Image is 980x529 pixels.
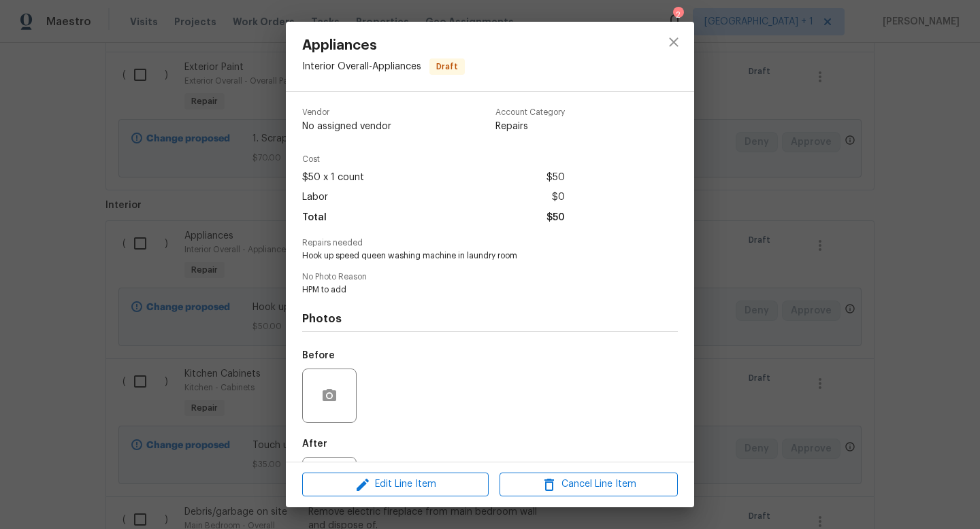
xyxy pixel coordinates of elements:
h5: After [302,439,327,449]
span: Labor [302,188,328,207]
span: HPM to add [302,284,640,296]
span: Account Category [495,108,565,117]
span: Hook up speed queen washing machine in laundry room [302,250,640,262]
span: Vendor [302,108,391,117]
button: close [657,26,690,58]
span: Cancel Line Item [504,476,674,493]
span: Repairs needed [302,239,678,248]
span: $50 [546,208,565,228]
span: $0 [552,188,565,207]
span: Appliances [302,38,465,53]
h4: Photos [302,312,678,326]
span: Interior Overall - Appliances [302,62,421,71]
button: Edit Line Item [302,473,489,496]
span: Draft [431,60,463,73]
span: No Photo Reason [302,273,678,281]
span: Edit Line Item [306,476,485,493]
button: Cancel Line Item [500,473,678,496]
span: No assigned vendor [302,120,391,133]
div: 2 [673,8,683,22]
span: Cost [302,155,565,164]
h5: Before [302,351,335,360]
span: $50 x 1 count [302,168,364,188]
span: $50 [546,168,565,188]
span: Repairs [495,120,565,133]
span: Total [302,208,327,228]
